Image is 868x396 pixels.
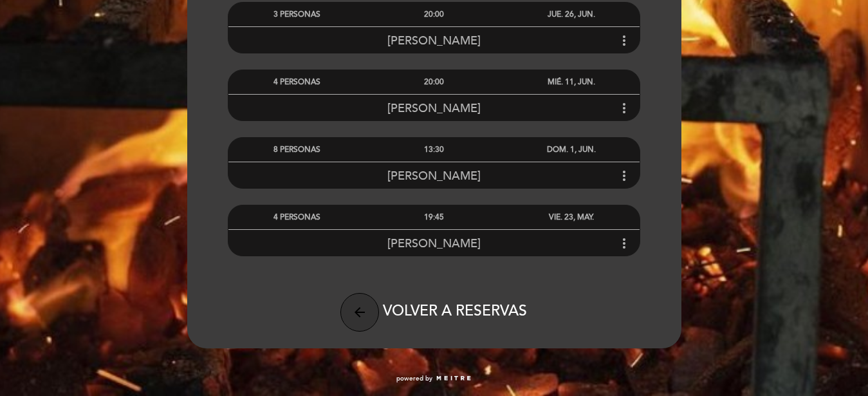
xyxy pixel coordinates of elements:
[387,101,481,115] span: [PERSON_NAME]
[387,236,481,250] span: [PERSON_NAME]
[503,205,640,229] div: VIE. 23, MAY.
[228,138,365,162] div: 8 PERSONAS
[387,33,481,48] span: [PERSON_NAME]
[228,205,365,229] div: 4 PERSONAS
[228,70,365,94] div: 4 PERSONAS
[352,305,367,320] i: arrow_back
[365,138,503,162] div: 13:30
[396,374,432,383] span: powered by
[387,169,481,183] span: [PERSON_NAME]
[365,3,503,26] div: 20:00
[396,374,472,383] a: powered by
[228,3,365,26] div: 3 PERSONAS
[503,70,640,94] div: MIÉ. 11, JUN.
[616,100,632,116] i: more_vert
[436,375,472,382] img: MEITRE
[503,3,640,26] div: JUE. 26, JUN.
[365,205,503,229] div: 19:45
[365,70,503,94] div: 20:00
[616,236,632,251] i: more_vert
[616,33,632,48] i: more_vert
[383,302,527,320] span: VOLVER A RESERVAS
[616,168,632,184] i: more_vert
[340,293,379,332] button: arrow_back
[503,138,640,162] div: DOM. 1, JUN.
